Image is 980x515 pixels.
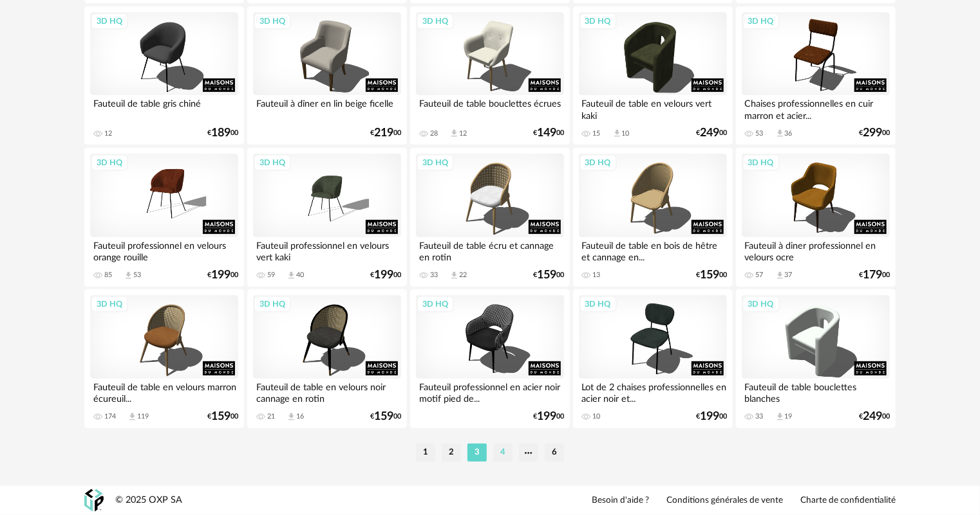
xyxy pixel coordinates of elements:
span: 249 [700,129,719,138]
div: Fauteuil de table en velours marron écureuil... [90,379,238,404]
li: 6 [545,444,564,462]
div: 53 [133,271,141,280]
a: 3D HQ Fauteuil de table bouclettes blanches 33 Download icon 19 €24900 [736,289,896,428]
div: 10 [622,129,630,138]
div: Fauteuil de table en velours noir cannage en rotin [253,379,401,404]
div: € 00 [533,412,564,421]
div: 3D HQ [91,296,128,312]
div: € 00 [696,412,727,421]
div: Fauteuil de table bouclettes écrues [416,95,564,121]
div: 3D HQ [254,154,291,171]
a: 3D HQ Fauteuil de table bouclettes écrues 28 Download icon 12 €14900 [410,6,570,145]
div: 174 [104,412,116,421]
span: 159 [537,271,556,280]
div: 21 [267,412,275,421]
div: 3D HQ [254,13,291,30]
span: 299 [863,129,882,138]
span: 159 [374,412,393,421]
div: € 00 [207,412,238,421]
div: 10 [593,412,601,421]
div: 3D HQ [91,13,128,30]
span: Download icon [124,271,133,280]
span: 219 [374,129,393,138]
div: € 00 [207,129,238,138]
a: 3D HQ Fauteuil professionnel en velours orange rouille 85 Download icon 53 €19900 [84,148,244,287]
div: 3D HQ [580,296,617,312]
span: 149 [537,129,556,138]
div: 19 [785,412,793,421]
div: 3D HQ [742,154,780,171]
a: 3D HQ Fauteuil professionnel en velours vert kaki 59 Download icon 40 €19900 [247,148,407,287]
div: 59 [267,271,275,280]
div: € 00 [370,129,401,138]
a: 3D HQ Fauteuil à diner professionnel en velours ocre 57 Download icon 37 €17900 [736,148,896,287]
div: € 00 [696,129,727,138]
div: 3D HQ [254,296,291,312]
div: 33 [430,271,438,280]
span: 199 [537,412,556,421]
div: € 00 [696,271,727,280]
div: © 2025 OXP SA [115,494,182,507]
div: Fauteuil de table en velours vert kaki [579,95,727,121]
span: 159 [211,412,231,421]
div: 16 [296,412,304,421]
span: Download icon [287,271,296,280]
span: Download icon [775,129,785,138]
a: 3D HQ Fauteuil à dîner en lin beige ficelle €21900 [247,6,407,145]
div: 3D HQ [580,13,617,30]
div: 22 [459,271,467,280]
div: 85 [104,271,112,280]
div: 13 [593,271,601,280]
div: Fauteuil à dîner en lin beige ficelle [253,95,401,121]
a: 3D HQ Fauteuil de table en velours marron écureuil... 174 Download icon 119 €15900 [84,289,244,428]
div: Lot de 2 chaises professionnelles en acier noir et... [579,379,727,404]
div: Fauteuil de table en bois de hêtre et cannage en... [579,237,727,263]
div: € 00 [207,271,238,280]
a: Besoin d'aide ? [592,495,649,507]
div: Fauteuil de table écru et cannage en rotin [416,237,564,263]
span: Download icon [127,412,137,422]
div: 57 [756,271,764,280]
div: 3D HQ [742,296,780,312]
div: 3D HQ [417,296,454,312]
span: Download icon [287,412,296,422]
div: Fauteuil de table bouclettes blanches [742,379,890,404]
img: OXP [84,489,104,512]
div: 119 [137,412,149,421]
a: Conditions générales de vente [666,495,783,507]
li: 3 [467,444,487,462]
div: 3D HQ [417,13,454,30]
span: 249 [863,412,882,421]
span: 199 [374,271,393,280]
a: 3D HQ Lot de 2 chaises professionnelles en acier noir et... 10 €19900 [573,289,733,428]
div: 3D HQ [417,154,454,171]
div: € 00 [370,271,401,280]
div: 40 [296,271,304,280]
div: € 00 [859,412,890,421]
div: 12 [104,129,112,138]
div: 15 [593,129,601,138]
div: 3D HQ [91,154,128,171]
div: € 00 [533,271,564,280]
a: 3D HQ Fauteuil de table en velours vert kaki 15 Download icon 10 €24900 [573,6,733,145]
span: Download icon [449,271,459,280]
div: € 00 [533,129,564,138]
div: 28 [430,129,438,138]
a: 3D HQ Fauteuil professionnel en acier noir motif pied de... €19900 [410,289,570,428]
span: Download icon [612,129,622,138]
div: 36 [785,129,793,138]
div: Fauteuil de table gris chiné [90,95,238,121]
span: 199 [700,412,719,421]
li: 2 [442,444,461,462]
li: 1 [416,444,435,462]
div: 33 [756,412,764,421]
div: 37 [785,271,793,280]
div: 3D HQ [580,154,617,171]
div: Fauteuil professionnel en velours vert kaki [253,237,401,263]
div: Chaises professionnelles en cuir marron et acier... [742,95,890,121]
li: 4 [493,444,513,462]
div: Fauteuil professionnel en acier noir motif pied de... [416,379,564,404]
span: Download icon [449,129,459,138]
span: 189 [211,129,231,138]
span: Download icon [775,412,785,422]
